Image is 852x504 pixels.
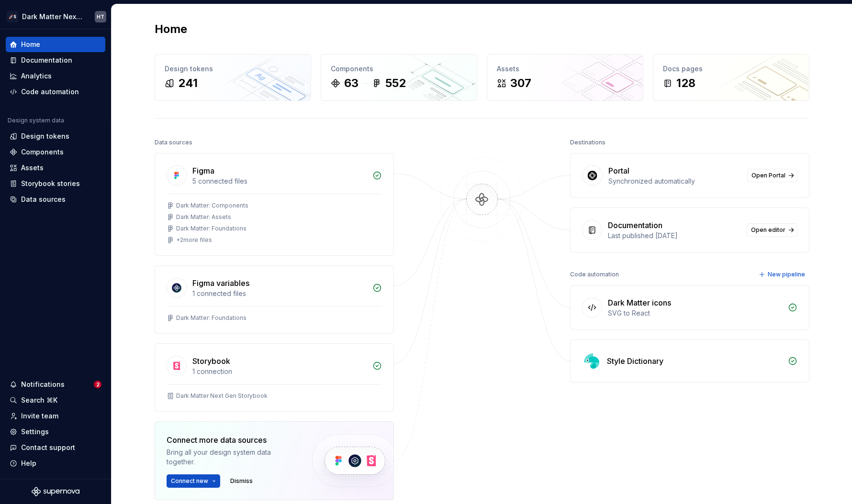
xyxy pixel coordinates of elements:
[21,55,72,65] div: Documentation
[155,136,192,149] div: Data sources
[385,76,406,91] div: 552
[21,443,75,452] div: Contact support
[171,477,208,485] span: Connect new
[192,176,367,186] div: 5 connected files
[6,37,105,52] a: Home
[510,76,531,91] div: 307
[2,6,109,27] button: 🚀SDark Matter Next GenHT
[608,176,741,186] div: Synchronized automatically
[747,169,797,182] a: Open Portal
[155,22,187,37] h2: Home
[747,223,797,237] a: Open editor
[768,271,805,278] span: New pipeline
[6,160,105,175] a: Assets
[176,202,248,209] div: Dark Matter: Components
[155,153,394,256] a: Figma5 connected filesDark Matter: ComponentsDark Matter: AssetsDark Matter: Foundations+2more files
[487,54,643,101] a: Assets307
[6,440,105,455] button: Contact support
[608,308,782,318] div: SVG to React
[176,314,247,322] div: Dark Matter: Foundations
[6,129,105,144] a: Design tokens
[32,487,79,496] svg: Supernova Logo
[7,11,18,22] div: 🚀S
[21,195,66,204] div: Data sources
[178,76,198,91] div: 241
[192,367,367,376] div: 1 connection
[608,165,629,176] div: Portal
[6,144,105,160] a: Components
[192,277,249,289] div: Figma variables
[6,53,105,68] a: Documentation
[331,64,467,74] div: Components
[21,147,64,157] div: Components
[176,225,247,232] div: Dark Matter: Foundations
[97,13,104,21] div: HT
[21,459,36,468] div: Help
[608,297,671,308] div: Dark Matter icons
[165,64,301,74] div: Design tokens
[176,392,268,400] div: Dark Matter Next Gen Storybook
[756,268,809,281] button: New pipeline
[21,427,49,437] div: Settings
[22,12,83,22] div: Dark Matter Next Gen
[751,172,785,179] span: Open Portal
[21,395,57,405] div: Search ⌘K
[155,343,394,412] a: Storybook1 connectionDark Matter Next Gen Storybook
[344,76,359,91] div: 63
[607,355,663,367] div: Style Dictionary
[570,136,605,149] div: Destinations
[608,219,662,231] div: Documentation
[176,236,212,244] div: + 2 more files
[21,40,40,49] div: Home
[226,474,257,488] button: Dismiss
[230,477,253,485] span: Dismiss
[653,54,809,101] a: Docs pages128
[8,117,64,124] div: Design system data
[21,71,52,81] div: Analytics
[155,265,394,334] a: Figma variables1 connected filesDark Matter: Foundations
[167,448,296,467] div: Bring all your design system data together.
[21,179,80,188] div: Storybook stories
[6,456,105,471] button: Help
[6,408,105,424] a: Invite team
[6,424,105,439] a: Settings
[192,289,367,298] div: 1 connected files
[21,380,65,389] div: Notifications
[608,231,741,241] div: Last published [DATE]
[6,84,105,99] a: Code automation
[321,54,477,101] a: Components63552
[155,54,311,101] a: Design tokens241
[6,68,105,84] a: Analytics
[6,377,105,392] button: Notifications2
[21,87,79,97] div: Code automation
[21,131,69,141] div: Design tokens
[663,64,799,74] div: Docs pages
[751,226,785,234] span: Open editor
[6,192,105,207] a: Data sources
[176,213,231,221] div: Dark Matter: Assets
[497,64,633,74] div: Assets
[167,474,220,488] button: Connect new
[570,268,619,281] div: Code automation
[6,393,105,408] button: Search ⌘K
[192,355,230,367] div: Storybook
[6,176,105,191] a: Storybook stories
[94,381,101,388] span: 2
[21,163,44,173] div: Assets
[676,76,695,91] div: 128
[167,434,296,446] div: Connect more data sources
[21,411,58,421] div: Invite team
[192,165,214,176] div: Figma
